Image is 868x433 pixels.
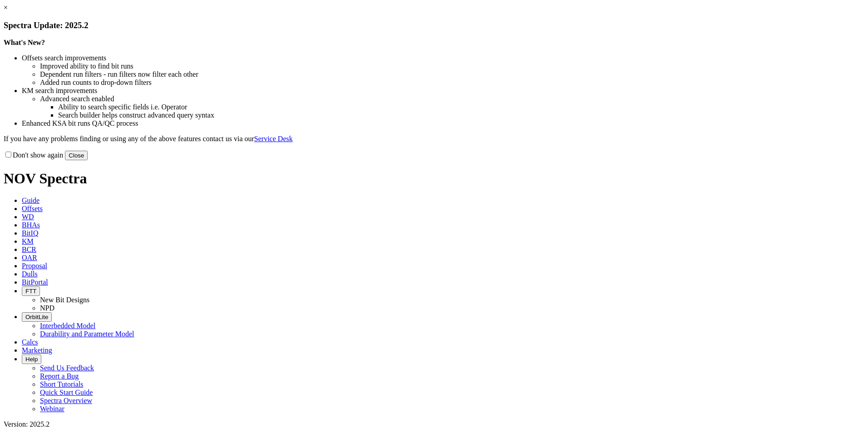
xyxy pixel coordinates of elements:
a: Webinar [40,405,64,413]
input: Don't show again [5,152,11,157]
a: Report a Bug [40,372,79,380]
a: Service Desk [254,135,293,143]
span: Calcs [22,338,38,346]
a: NPD [40,304,54,312]
span: Help [25,356,38,363]
a: New Bit Designs [40,296,89,304]
a: Send Us Feedback [40,364,94,372]
span: FTT [25,288,36,295]
a: Spectra Overview [40,397,92,404]
label: Don't show again [4,151,63,159]
span: OAR [22,254,37,261]
a: Interbedded Model [40,322,95,330]
li: Dependent run filters - run filters now filter each other [40,70,864,79]
strong: What's New? [4,39,45,46]
span: BitIQ [22,229,38,237]
li: Added run counts to drop-down filters [40,79,864,87]
div: Version: 2025.2 [4,420,864,428]
li: Offsets search improvements [22,54,864,62]
li: Advanced search enabled [40,95,864,103]
li: Search builder helps construct advanced query syntax [58,111,864,119]
span: WD [22,213,34,221]
span: BitPortal [22,278,48,286]
a: Short Tutorials [40,380,84,388]
p: If you have any problems finding or using any of the above features contact us via our [4,135,864,143]
span: BHAs [22,221,40,229]
a: Durability and Parameter Model [40,330,134,338]
h3: Spectra Update: 2025.2 [4,20,864,30]
span: Proposal [22,262,47,270]
span: Offsets [22,205,43,212]
span: BCR [22,246,36,253]
li: Improved ability to find bit runs [40,62,864,70]
li: Enhanced KSA bit runs QA/QC process [22,119,864,128]
a: × [4,4,8,11]
span: Dulls [22,270,38,278]
span: OrbitLite [25,314,48,320]
span: Guide [22,197,39,204]
li: Ability to search specific fields i.e. Operator [58,103,864,111]
li: KM search improvements [22,87,864,95]
span: Marketing [22,346,52,354]
a: Quick Start Guide [40,389,93,396]
h1: NOV Spectra [4,170,864,187]
span: KM [22,237,34,245]
button: Close [65,151,88,160]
